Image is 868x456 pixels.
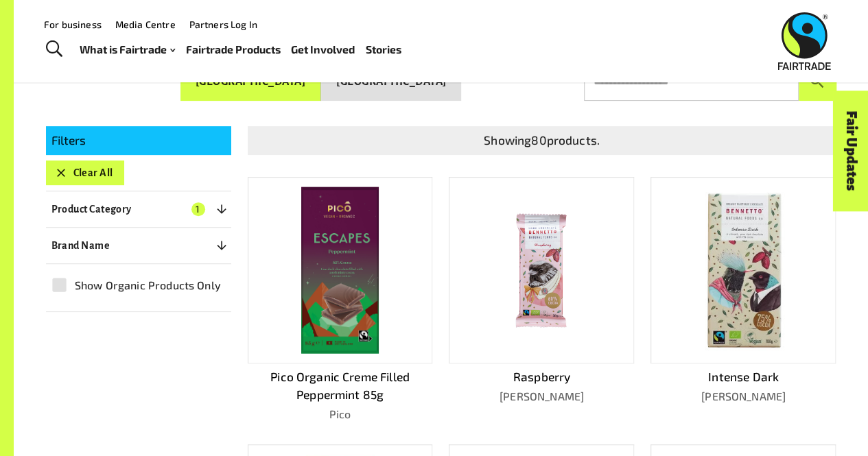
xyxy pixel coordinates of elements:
button: Brand Name [46,233,231,258]
p: Product Category [51,201,132,217]
a: What is Fairtrade [80,40,175,59]
p: Pico [248,406,433,422]
span: Show Organic Products Only [75,277,221,293]
button: Product Category [46,197,231,221]
p: Intense Dark [650,368,836,386]
p: [PERSON_NAME] [449,388,634,405]
a: Stories [366,40,401,59]
a: Media Centre [115,19,176,30]
a: Fairtrade Products [185,40,280,59]
p: Brand Name [51,237,110,254]
img: Fairtrade Australia New Zealand logo [778,12,831,70]
span: 1 [191,202,205,216]
a: Toggle Search [37,32,71,67]
p: [PERSON_NAME] [650,388,836,405]
button: Clear All [46,160,124,185]
a: Raspberry[PERSON_NAME] [449,177,634,422]
p: Showing 80 products. [253,132,831,149]
p: Filters [51,132,226,149]
a: Partners Log In [189,19,257,30]
p: Pico Organic Creme Filled Peppermint 85g [248,368,433,404]
a: For business [44,19,102,30]
a: Pico Organic Creme Filled Peppermint 85gPico [248,177,433,422]
a: Intense Dark[PERSON_NAME] [650,177,836,422]
a: Get Involved [291,40,355,59]
p: Raspberry [449,368,634,386]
